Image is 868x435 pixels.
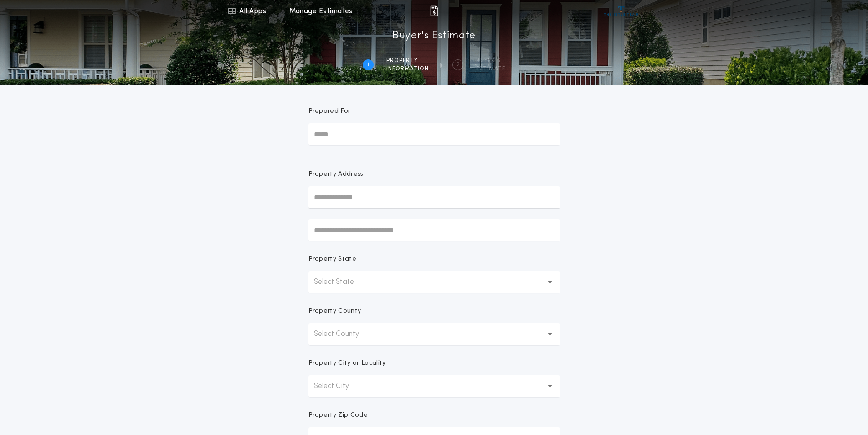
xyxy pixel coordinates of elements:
p: Property City or Locality [308,359,386,368]
img: vs-icon [604,6,638,16]
span: ESTIMATE [476,65,505,73]
p: Property State [308,255,356,264]
span: Property [386,57,429,64]
p: Property Zip Code [308,411,368,420]
button: Select State [308,271,560,293]
p: Select County [314,329,374,340]
input: Prepared For [308,123,560,145]
p: Property County [308,307,361,316]
h2: 2 [457,61,460,68]
h2: 1 [367,61,369,68]
p: Select State [314,277,369,288]
h1: Buyer's Estimate [392,29,476,43]
p: Property Address [308,170,560,179]
span: information [386,65,429,73]
button: Select City [308,375,560,397]
span: BUYER'S [476,57,505,64]
p: Select City [314,381,364,392]
button: Select County [308,323,560,345]
img: img [429,5,440,16]
p: Prepared For [308,107,351,116]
